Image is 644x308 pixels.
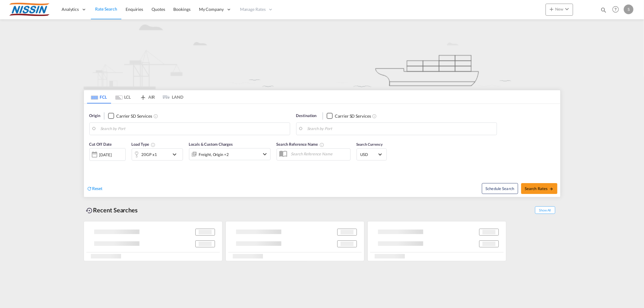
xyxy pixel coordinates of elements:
span: Load Type [132,142,155,147]
md-datepicker: Select [89,160,94,168]
md-tab-item: LCL [111,90,135,103]
span: Quotes [152,7,165,12]
div: Freight Origin Destination Dock Stuffing [199,150,229,159]
span: USD [360,152,377,157]
button: Note: By default Schedule search will only considerorigin ports, destination ports and cut off da... [482,183,518,194]
md-tab-item: AIR [135,90,159,103]
md-select: Select Currency: $ USDUnited States Dollar [360,150,383,159]
span: Show All [535,206,555,214]
input: Search by Port [307,124,494,133]
span: Destination [296,113,317,119]
md-icon: icon-refresh [87,186,92,191]
div: 20GP x1icon-chevron-down [132,148,183,160]
span: Search Rates [525,186,554,191]
div: Freight Origin Destination Dock Stuffingicon-chevron-down [189,148,271,160]
span: Bookings [174,7,191,12]
span: Cut Off Date [89,142,112,147]
span: Manage Rates [240,6,266,12]
md-icon: Unchecked: Search for CY (Container Yard) services for all selected carriers.Checked : Search for... [372,114,377,119]
md-icon: Your search will be saved by the below given name [319,142,324,147]
md-icon: icon-chevron-down [563,5,571,13]
md-icon: Unchecked: Search for CY (Container Yard) services for all selected carriers.Checked : Search for... [153,114,158,119]
md-checkbox: Checkbox No Ink [327,113,371,119]
span: Search Currency [357,142,383,147]
div: S [624,5,633,14]
span: Search Reference Name [277,142,325,147]
button: Search Ratesicon-arrow-right [521,183,557,194]
span: Rate Search [95,6,117,11]
span: My Company [199,6,224,12]
span: Reset [92,186,103,191]
md-icon: icon-magnify [600,7,607,13]
img: 485da9108dca11f0a63a77e390b9b49c.jpg [9,3,50,16]
span: Locals & Custom Charges [189,142,233,147]
div: Help [610,4,624,15]
md-tab-item: LAND [159,90,184,103]
span: Enquiries [126,7,143,12]
div: Carrier SD Services [116,113,152,119]
div: Recent Searches [84,203,140,217]
div: Origin Checkbox No InkUnchecked: Search for CY (Container Yard) services for all selected carrier... [84,104,560,197]
input: Search Reference Name [288,149,350,158]
div: 20GP x1 [142,150,157,159]
div: Carrier SD Services [335,113,371,119]
div: [DATE] [99,152,112,157]
div: icon-magnify [600,7,607,16]
md-icon: icon-arrow-right [549,187,553,191]
md-checkbox: Checkbox No Ink [108,113,152,119]
span: Origin [89,113,100,119]
md-tab-item: FCL [87,90,111,103]
span: Analytics [62,6,79,12]
div: icon-refreshReset [87,186,103,192]
md-icon: icon-backup-restore [86,207,93,214]
md-icon: icon-chevron-down [171,151,181,158]
md-icon: icon-plus 400-fg [548,5,555,13]
div: [DATE] [89,148,126,161]
input: Search by Port [100,124,287,133]
md-icon: Select multiple loads to view rates [151,142,155,147]
span: Help [610,4,621,14]
img: new-FCL.png [84,19,561,89]
button: icon-plus 400-fgNewicon-chevron-down [546,4,573,16]
span: New [548,7,571,11]
md-icon: icon-airplane [139,94,147,98]
md-pagination-wrapper: Use the left and right arrow keys to navigate between tabs [87,90,184,103]
md-icon: icon-chevron-down [261,151,269,158]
